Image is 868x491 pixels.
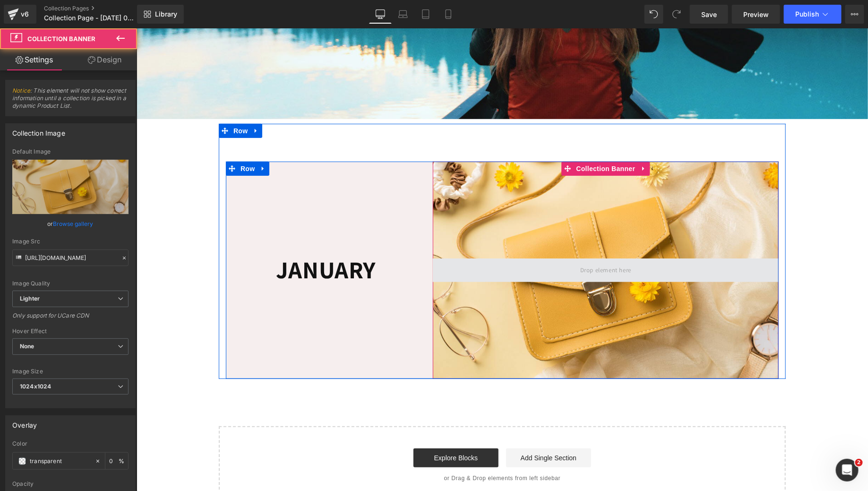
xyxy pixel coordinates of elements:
[102,133,120,147] span: Row
[12,440,129,447] div: Color
[645,5,663,24] button: Undo
[44,5,153,12] a: Collection Pages
[95,95,113,110] span: Row
[855,459,863,466] span: 2
[97,447,634,453] p: or Drag & Drop elements from left sidebar
[12,312,129,326] div: Only support for UCare CDN
[836,459,859,482] iframe: Intercom live chat
[70,49,139,70] a: Design
[12,280,129,287] div: Image Quality
[30,456,90,466] input: Color
[4,5,36,24] a: v6
[53,215,94,232] a: Browse gallery
[113,95,126,110] a: Expand / Collapse
[370,420,455,439] a: Add Single Section
[20,383,51,390] b: 1024x1024
[743,9,769,19] span: Preview
[414,5,437,24] a: Tablet
[12,368,129,375] div: Image Size
[701,9,717,19] span: Save
[667,5,686,24] button: Redo
[369,5,392,24] a: Desktop
[12,328,129,335] div: Hover Effect
[155,10,177,18] span: Library
[501,133,513,147] a: Expand / Collapse
[20,295,40,302] b: Lighter
[44,14,135,22] span: Collection Page - [DATE] 01:55:12
[392,5,414,24] a: Laptop
[19,8,31,20] div: v6
[732,5,780,24] a: Preview
[12,124,65,137] div: Collection Image
[845,5,864,24] button: More
[12,87,30,94] a: Notice
[12,416,37,429] div: Overlay
[437,5,460,24] a: Mobile
[12,87,129,116] span: : This element will not show correct information until a collection is picked in a dynamic Produc...
[784,5,842,24] button: Publish
[27,35,95,43] span: Collection Banner
[112,226,266,257] h1: JANUARY
[105,453,128,469] div: %
[12,148,129,155] div: Default Image
[12,238,129,245] div: Image Src
[12,219,129,229] div: or
[20,343,34,350] b: None
[137,5,184,24] a: New Library
[12,250,129,266] input: Link
[120,133,133,147] a: Expand / Collapse
[795,10,819,18] span: Publish
[12,481,129,487] div: Opacity
[438,133,501,147] span: Collection Banner
[277,420,362,439] a: Explore Blocks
